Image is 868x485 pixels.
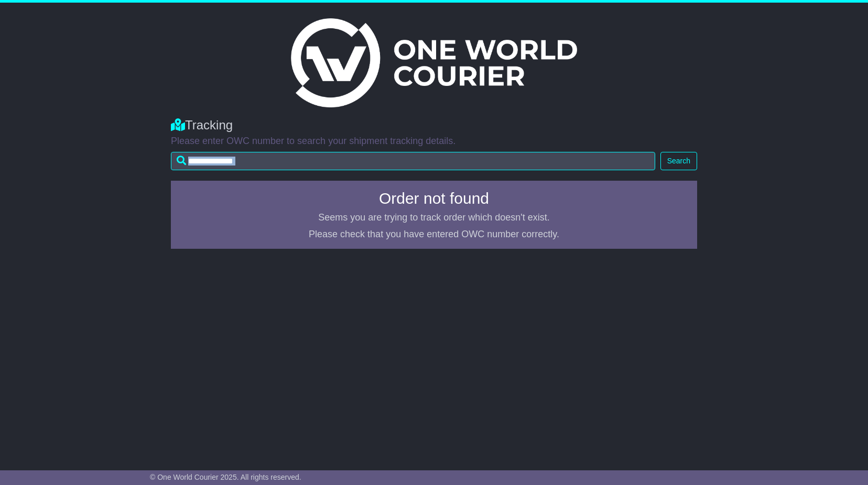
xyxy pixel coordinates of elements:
[660,152,697,170] button: Search
[171,118,697,133] div: Tracking
[177,190,691,207] h4: Order not found
[291,18,577,107] img: Light
[177,229,691,240] p: Please check that you have entered OWC number correctly.
[150,473,301,481] span: © One World Courier 2025. All rights reserved.
[171,136,697,147] p: Please enter OWC number to search your shipment tracking details.
[177,212,691,224] p: Seems you are trying to track order which doesn't exist.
